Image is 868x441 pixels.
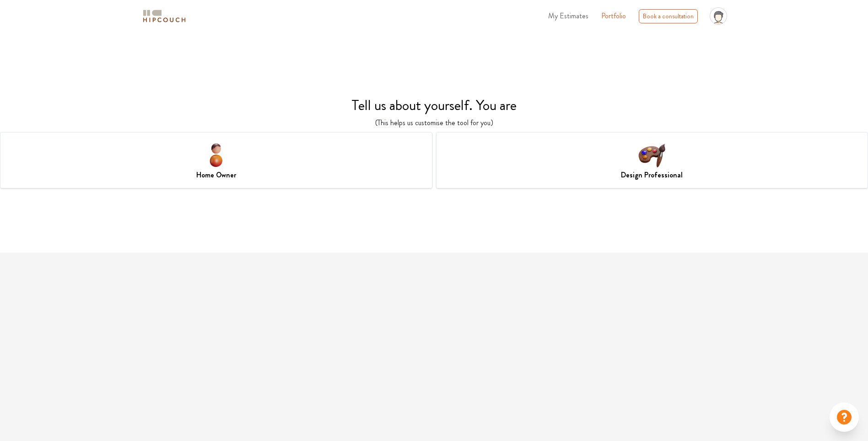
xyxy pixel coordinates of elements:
[141,6,187,27] span: logo-horizontal.svg
[141,8,187,24] img: logo-horizontal.svg
[639,9,698,23] div: Book a consultation
[637,140,667,170] img: designer-icon
[351,96,517,114] h4: Tell us about yourself. You are
[196,170,236,181] h7: Home Owner
[621,170,683,181] h7: Design Professional
[201,140,231,170] img: home-owner-icon
[601,11,626,22] a: Portfolio
[548,11,588,21] span: My Estimates
[375,117,493,128] p: (This helps us customise the tool for you)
